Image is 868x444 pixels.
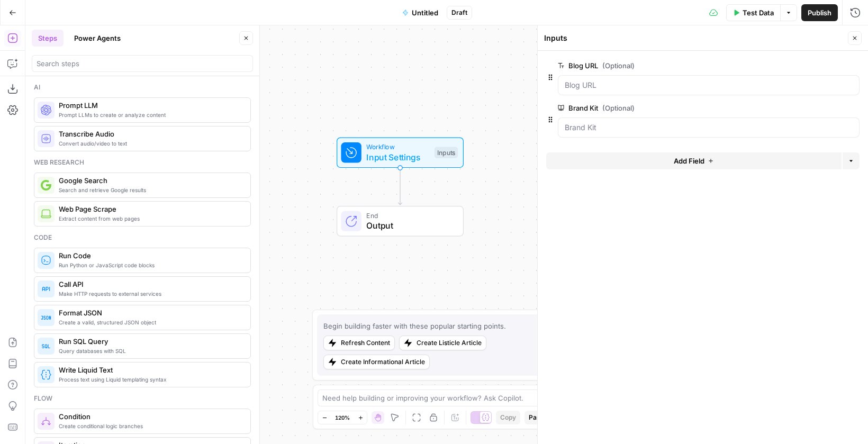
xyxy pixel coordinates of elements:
span: Output [366,219,453,232]
span: Search and retrieve Google results [59,186,242,194]
span: Write Liquid Text [59,365,242,375]
span: Workflow [366,142,429,152]
div: EndOutput [302,206,499,237]
div: Create Listicle Article [417,338,482,348]
div: Code [34,233,251,242]
button: Publish [801,4,838,21]
span: End [366,211,453,221]
input: Brand Kit [565,122,853,133]
span: 120% [335,413,350,422]
label: Brand Kit [558,103,800,113]
span: Call API [59,279,242,289]
span: Run SQL Query [59,336,242,347]
div: Inputs [435,147,458,159]
button: Paste [525,411,550,424]
span: Paste [529,413,546,422]
span: Web Page Scrape [59,204,242,214]
div: Flow [34,394,251,403]
input: Blog URL [565,80,853,90]
button: Untitled [396,4,445,21]
div: Refresh Content [341,338,390,348]
span: Prompt LLM [59,100,242,111]
div: WorkflowInput SettingsInputs [302,138,499,168]
span: Condition [59,411,242,422]
div: Inputs [544,33,845,43]
span: Run Python or JavaScript code blocks [59,261,242,269]
div: Create Informational Article [341,357,425,367]
input: Search steps [37,58,248,69]
span: Query databases with SQL [59,347,242,355]
span: Add Field [674,156,704,166]
span: Create a valid, structured JSON object [59,318,242,327]
span: Prompt LLMs to create or analyze content [59,111,242,119]
span: Extract content from web pages [59,214,242,223]
span: Copy [500,413,516,422]
span: Google Search [59,175,242,186]
span: Convert audio/video to text [59,139,242,148]
span: (Optional) [602,103,635,113]
span: Create conditional logic branches [59,422,242,430]
label: Blog URL [558,60,800,71]
span: Input Settings [366,151,429,164]
span: Process text using Liquid templating syntax [59,375,242,384]
span: Untitled [412,7,438,18]
button: Add Field [546,152,842,169]
button: Steps [32,30,64,47]
span: Publish [808,7,831,18]
g: Edge from start to end [398,167,402,205]
button: Power Agents [68,30,127,47]
span: Make HTTP requests to external services [59,289,242,298]
span: Transcribe Audio [59,129,242,139]
span: Run Code [59,250,242,261]
div: Ai [34,83,251,92]
span: (Optional) [602,60,635,71]
button: Test Data [726,4,780,21]
span: Draft [451,8,467,17]
span: Format JSON [59,307,242,318]
div: Web research [34,158,251,167]
span: Test Data [743,7,774,18]
div: Begin building faster with these popular starting points. [323,321,506,331]
button: Copy [496,411,520,424]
